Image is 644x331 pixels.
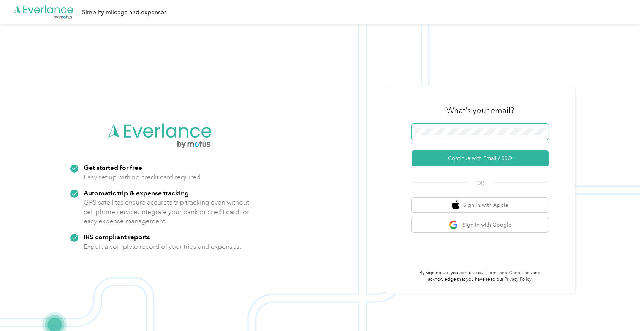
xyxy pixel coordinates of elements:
[84,242,241,251] p: Export a complete record of your trips and expenses.
[84,189,189,197] strong: Automatic trip & expense tracking
[84,233,150,241] strong: IRS compliant reports
[84,163,142,171] strong: Get started for free
[412,150,549,166] button: Continue with Email / SSO
[505,277,532,282] a: Privacy Policy
[84,173,201,182] p: Easy set up with no credit card required
[486,270,532,276] a: Terms and Conditions
[449,220,459,230] img: google logo
[446,105,514,116] h3: What's your email?
[412,198,549,213] button: apple logoSign in with Apple
[82,8,167,17] div: Simplify mileage and expenses
[84,198,250,226] p: GPS satellites ensure accurate trip tracking even without cell phone service. Integrate your bank...
[467,179,494,187] span: OR
[452,200,459,210] img: apple logo
[412,217,549,232] button: google logoSign in with Google
[412,270,549,283] p: By signing up, you agree to our and acknowledge that you have read our .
